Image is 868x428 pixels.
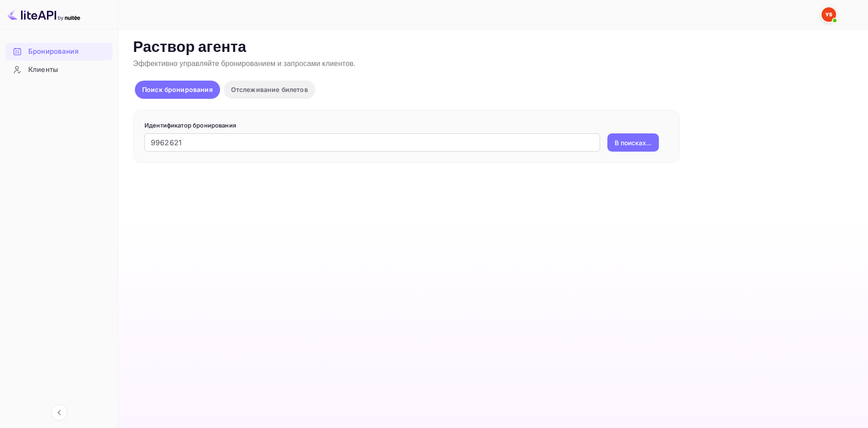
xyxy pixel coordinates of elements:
[607,133,659,152] button: В поисках...
[144,122,236,129] ya-tr-span: Идентификатор бронирования
[142,86,213,93] ya-tr-span: Поиск бронирования
[51,404,67,421] button: Свернуть навигацию
[5,43,113,61] div: Бронирования
[133,59,355,69] ya-tr-span: Эффективно управляйте бронированием и запросами клиентов.
[5,61,113,78] a: Клиенты
[144,133,600,152] input: Введите идентификатор бронирования (например, 63782194)
[5,61,113,79] div: Клиенты
[7,7,80,22] img: Логотип LiteAPI
[231,86,308,93] ya-tr-span: Отслеживание билетов
[28,46,78,57] ya-tr-span: Бронирования
[28,65,58,75] ya-tr-span: Клиенты
[615,138,652,148] ya-tr-span: В поисках...
[133,38,247,57] ya-tr-span: Раствор агента
[822,7,836,22] img: Служба Поддержки Яндекса
[5,43,113,60] a: Бронирования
